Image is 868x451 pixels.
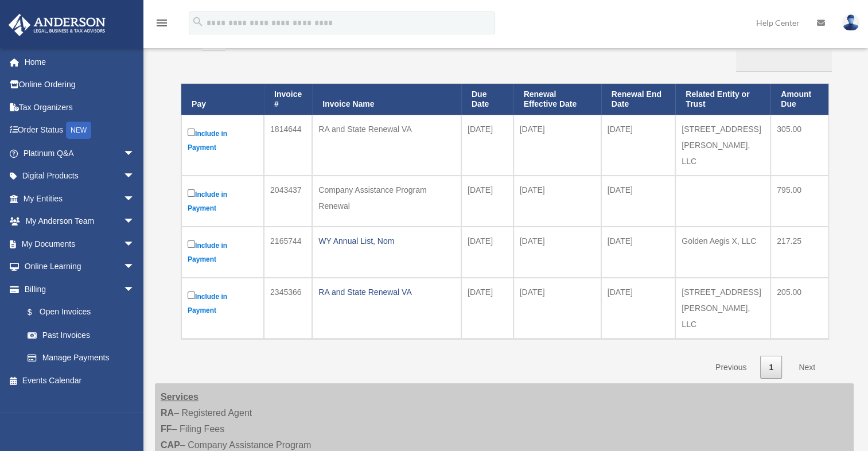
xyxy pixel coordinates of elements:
a: Previous [707,356,755,379]
th: Invoice Name: activate to sort column ascending [312,84,461,115]
td: 2345366 [264,278,312,339]
span: arrow_drop_down [123,232,146,256]
span: arrow_drop_down [123,210,146,234]
th: Amount Due: activate to sort column ascending [770,84,828,115]
span: $ [34,305,40,320]
td: Golden Aegis X, LLC [675,227,770,278]
a: Next [790,356,824,379]
strong: RA [161,408,174,418]
td: [DATE] [601,176,675,227]
label: Show entries [181,36,252,63]
a: 1 [760,356,782,379]
a: menu [155,20,169,30]
a: Events Calendar [8,369,152,392]
a: Tax Organizers [8,96,152,119]
label: Include in Payment [188,238,258,266]
td: [DATE] [461,278,513,339]
a: $Open Invoices [16,301,141,324]
div: NEW [66,122,91,139]
label: Include in Payment [188,289,258,317]
img: Anderson Advisors Platinum Portal [5,14,109,36]
span: arrow_drop_down [123,255,146,279]
a: Online Learningarrow_drop_down [8,255,152,278]
a: Digital Productsarrow_drop_down [8,165,152,188]
label: Include in Payment [188,187,258,215]
td: [DATE] [513,115,601,176]
td: [DATE] [513,227,601,278]
strong: Services [161,392,198,402]
th: Renewal End Date: activate to sort column ascending [601,84,675,115]
a: Order StatusNEW [8,119,152,142]
strong: CAP [161,440,180,450]
span: arrow_drop_down [123,165,146,188]
a: My Documentsarrow_drop_down [8,232,152,255]
input: Include in Payment [188,291,195,299]
a: Online Ordering [8,73,152,96]
td: 305.00 [770,115,828,176]
a: Past Invoices [16,324,146,347]
label: Search: [732,36,828,72]
td: 795.00 [770,176,828,227]
span: arrow_drop_down [123,278,146,301]
th: Renewal Effective Date: activate to sort column ascending [513,84,601,115]
td: [STREET_ADDRESS][PERSON_NAME], LLC [675,115,770,176]
td: 1814644 [264,115,312,176]
div: RA and State Renewal VA [318,121,455,137]
strong: FF [161,424,172,434]
input: Include in Payment [188,129,195,136]
img: User Pic [842,14,859,31]
th: Related Entity or Trust: activate to sort column ascending [675,84,770,115]
th: Pay: activate to sort column descending [181,84,264,115]
td: [DATE] [461,176,513,227]
td: [DATE] [601,115,675,176]
a: Home [8,50,152,73]
input: Include in Payment [188,189,195,197]
td: 2043437 [264,176,312,227]
div: WY Annual List, Nom [318,233,455,249]
td: [STREET_ADDRESS][PERSON_NAME], LLC [675,278,770,339]
label: Include in Payment [188,126,258,154]
a: My Anderson Teamarrow_drop_down [8,210,152,233]
a: Billingarrow_drop_down [8,278,146,301]
input: Include in Payment [188,240,195,248]
a: Platinum Q&Aarrow_drop_down [8,142,152,165]
td: [DATE] [601,278,675,339]
td: [DATE] [513,278,601,339]
td: 205.00 [770,278,828,339]
td: [DATE] [461,115,513,176]
td: 2165744 [264,227,312,278]
td: 217.25 [770,227,828,278]
a: Manage Payments [16,347,146,370]
input: Search: [736,50,832,72]
i: menu [155,16,169,30]
span: arrow_drop_down [123,142,146,165]
td: [DATE] [601,227,675,278]
th: Due Date: activate to sort column ascending [461,84,513,115]
div: Company Assistance Program Renewal [318,182,455,214]
td: [DATE] [513,176,601,227]
div: RA and State Renewal VA [318,284,455,300]
span: arrow_drop_down [123,187,146,211]
a: My Entitiesarrow_drop_down [8,187,152,210]
i: search [192,15,204,28]
td: [DATE] [461,227,513,278]
th: Invoice #: activate to sort column ascending [264,84,312,115]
